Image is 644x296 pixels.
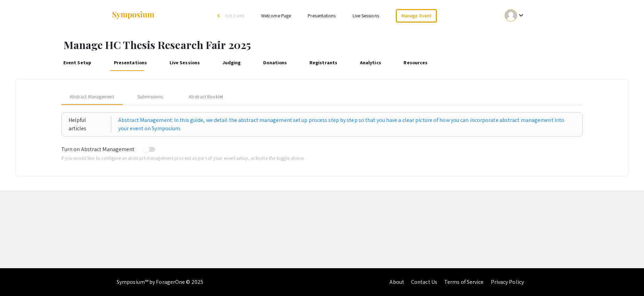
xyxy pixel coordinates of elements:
[218,14,222,18] div: arrow_back_ios
[308,13,336,19] a: Presentations
[491,278,524,286] a: Privacy Policy
[111,11,155,20] img: Symposium by ForagerOne
[117,268,203,296] div: Symposium™ by ForagerOne © 2025
[390,278,404,286] a: About
[262,54,289,71] a: Donations
[5,265,30,291] iframe: Chat
[261,13,291,19] a: Welcome Page
[497,8,533,23] button: Expand account dropdown
[444,278,484,286] a: Terms of Service
[118,116,575,133] a: Abstract Management: In this guide, we detail the abstract management set up process step by step...
[308,54,339,71] a: Registrants
[411,278,437,286] a: Contact Us
[402,54,429,71] a: Resources
[353,13,379,19] a: Live Sessions
[189,93,223,100] div: Abstract Booklet
[168,54,202,71] a: Live Sessions
[61,146,135,153] span: Turn on Abstract Management
[396,9,437,23] a: Manage Event
[62,54,93,71] a: Event Setup
[221,54,242,71] a: Judging
[517,11,525,19] mat-icon: Expand account dropdown
[61,154,583,162] p: If you would like to configure an abstract management process as part of your event setup, activa...
[69,116,111,133] div: Helpful articles
[225,13,244,19] span: Exit Event
[358,54,383,71] a: Analytics
[112,54,149,71] a: Presentations
[138,93,163,100] div: Submissions
[70,93,114,100] span: Abstract Management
